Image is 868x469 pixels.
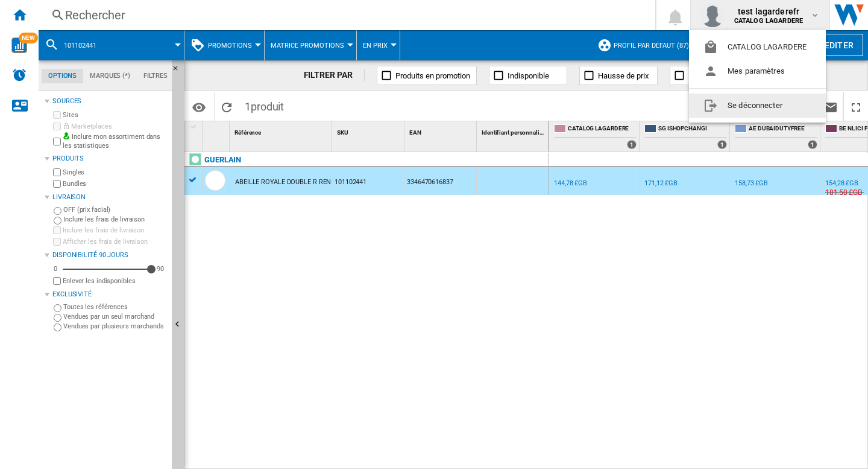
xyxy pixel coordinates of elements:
button: Se déconnecter [689,94,826,118]
button: Mes paramètres [689,59,826,83]
button: CATALOG LAGARDERE [689,35,826,59]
